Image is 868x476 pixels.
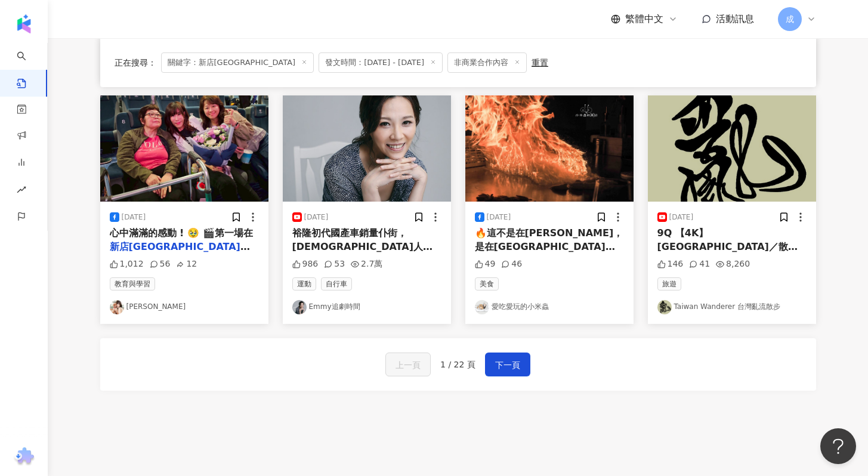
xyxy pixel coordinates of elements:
img: KOL Avatar [657,300,672,314]
span: 繁體中文 [625,13,663,26]
span: 運動 [292,277,316,290]
a: KOL Avatar愛吃愛玩的小米蟲 [475,300,624,314]
div: 重置 [532,58,548,67]
img: post-image [648,95,816,202]
img: KOL Avatar [292,300,307,314]
div: 12 [176,258,197,270]
button: 上一頁 [385,353,431,376]
div: 1,012 [110,258,144,270]
div: 53 [324,258,345,270]
a: KOL Avatar[PERSON_NAME] [110,300,259,314]
span: 裕隆初代國產車銷量仆街，[DEMOGRAPHIC_DATA]人全體買單，裕隆還是爽領補助！ [292,227,433,265]
div: 8,260 [716,258,750,270]
span: 下一頁 [495,358,520,372]
span: rise [17,178,26,205]
a: KOL AvatarEmmy追劇時間 [292,300,441,314]
img: KOL Avatar [110,300,124,314]
div: 146 [657,258,684,270]
div: 41 [689,258,710,270]
div: 56 [150,258,171,270]
img: chrome extension [13,447,36,466]
img: post-image [100,95,268,202]
span: 成 [786,13,794,26]
img: post-image [283,95,451,202]
img: logo icon [14,14,33,33]
mark: 新店[GEOGRAPHIC_DATA] [110,241,250,252]
div: 986 [292,258,319,270]
div: [DATE] [304,212,329,222]
div: [DATE] [669,212,694,222]
span: 活動訊息 [716,13,754,24]
a: search [17,43,41,89]
span: 教育與學習 [110,277,155,290]
iframe: Help Scout Beacon - Open [820,428,856,464]
div: 46 [501,258,522,270]
img: KOL Avatar [475,300,489,314]
span: 關鍵字：新店[GEOGRAPHIC_DATA] [161,52,314,73]
span: 1 / 22 頁 [440,360,475,369]
span: 旅遊 [657,277,681,290]
span: 發文時間：[DATE] - [DATE] [319,52,443,73]
span: 心中滿滿的感動 ! 🥹 🎬第一場在 [110,227,253,239]
div: [DATE] [487,212,511,222]
span: 自行車 [321,277,352,290]
span: 🔥這不是在[PERSON_NAME]，是在[GEOGRAPHIC_DATA] [PERSON_NAME]鐵板燒 [475,227,623,265]
div: [DATE] [122,212,146,222]
div: 2.7萬 [351,258,382,270]
div: 49 [475,258,496,270]
span: 9Q 【4K】[GEOGRAPHIC_DATA]／散步 [657,227,798,252]
a: KOL AvatarTaiwan Wanderer 台灣亂流散步 [657,300,807,314]
span: 非商業合作內容 [447,52,527,73]
img: post-image [465,95,634,202]
span: 美食 [475,277,499,290]
span: 正在搜尋 ： [115,58,156,67]
button: 下一頁 [485,353,530,376]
